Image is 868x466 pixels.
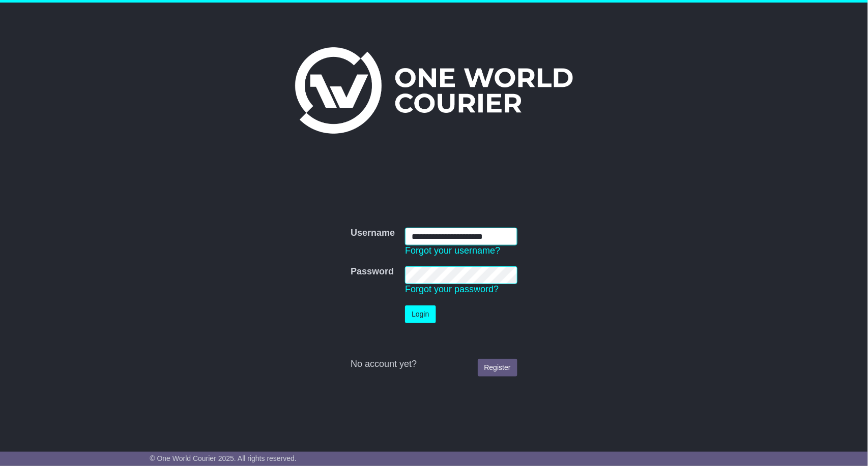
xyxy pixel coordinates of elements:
label: Password [351,266,394,277]
button: Login [405,305,436,323]
a: Register [478,359,517,377]
span: © One World Courier 2025. All rights reserved. [150,454,297,462]
label: Username [351,228,395,239]
img: One World [295,47,573,134]
div: No account yet? [351,359,517,370]
a: Forgot your password? [405,284,499,294]
a: Forgot your username? [405,245,500,256]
